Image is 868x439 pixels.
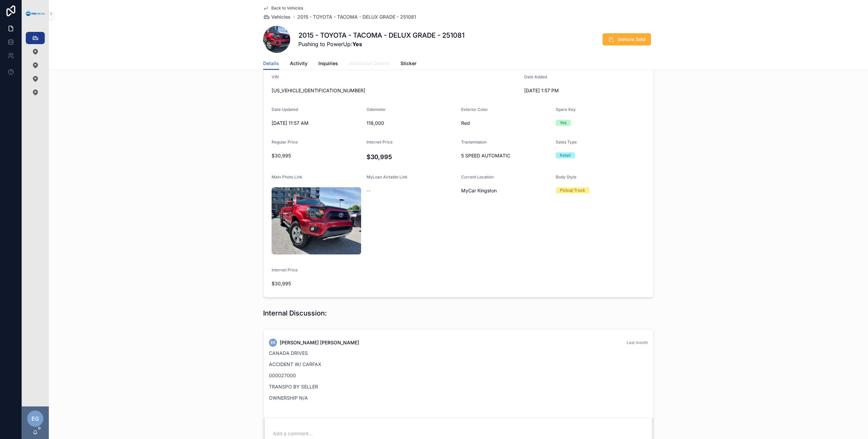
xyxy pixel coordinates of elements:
[272,152,361,159] span: $30,995
[263,14,291,20] a: Vehicles
[263,5,303,11] a: Back to Vehicles
[400,60,416,67] span: Sticker
[280,339,359,346] span: [PERSON_NAME] [PERSON_NAME]
[271,14,291,20] span: Vehicles
[263,308,327,318] h1: Internal Discussion:
[272,107,298,112] span: Date Updated
[290,60,308,67] span: Activity
[22,27,49,107] div: scrollable content
[367,107,386,112] span: Odometer
[461,152,550,159] span: 5 SPEED AUTOMATIC
[349,57,390,71] a: Additional Details
[524,74,547,79] span: Date Added
[627,340,648,345] span: Last month
[603,33,651,45] button: Vehicle Sold
[26,11,45,16] img: App logo
[318,60,338,67] span: Inquiries
[269,394,648,401] p: OWNERSHIP N/A
[272,280,361,287] span: $30,995
[349,60,390,67] span: Additional Details
[272,139,298,145] span: Regular Price
[271,340,276,345] span: EK
[556,174,576,179] span: Body Style
[367,187,371,194] span: --
[263,60,279,67] span: Details
[297,14,416,20] a: 2015 - TOYOTA - TACOMA - DELUX GRADE - 251081
[269,361,648,368] p: ACCIDENT W/ CARFAX
[298,40,465,48] span: Pushing to PowerUp:
[617,36,646,43] span: Vehicle Sold
[269,372,648,379] p: 000027000
[524,87,614,94] span: [DATE] 1:57 PM
[318,57,338,71] a: Inquiries
[352,41,362,47] strong: Yes
[400,57,416,71] a: Sticker
[269,349,648,357] p: CANADA DRIVES
[272,174,302,179] span: Main Photo Link
[556,107,576,112] span: Spare Key
[272,87,519,94] span: [US_VEHICLE_IDENTIFICATION_NUMBER]
[367,139,393,145] span: Internet Price
[272,187,361,254] img: uc
[560,120,567,126] div: Yes
[271,5,303,11] span: Back to Vehicles
[272,74,279,79] span: VIN
[367,174,408,179] span: MyLoan Airtable Link
[461,187,497,194] span: MyCar Kingston
[367,120,456,127] span: 118,000
[298,31,465,40] h1: 2015 - TOYOTA - TACOMA - DELUX GRADE - 251081
[461,107,488,112] span: Exterior Color
[263,57,279,70] a: Details
[272,267,298,272] span: Internet Price
[272,120,361,127] span: [DATE] 11:57 AM
[32,415,39,423] span: EG
[461,120,550,127] span: Red
[461,174,494,179] span: Current Location
[556,139,577,145] span: Sales Type
[367,152,456,161] h4: $30,995
[461,139,487,145] span: Transmission
[560,152,571,158] div: Retail
[290,57,308,71] a: Activity
[560,187,585,193] div: Pickup Truck
[269,383,648,390] p: TRANSPO BY SELLER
